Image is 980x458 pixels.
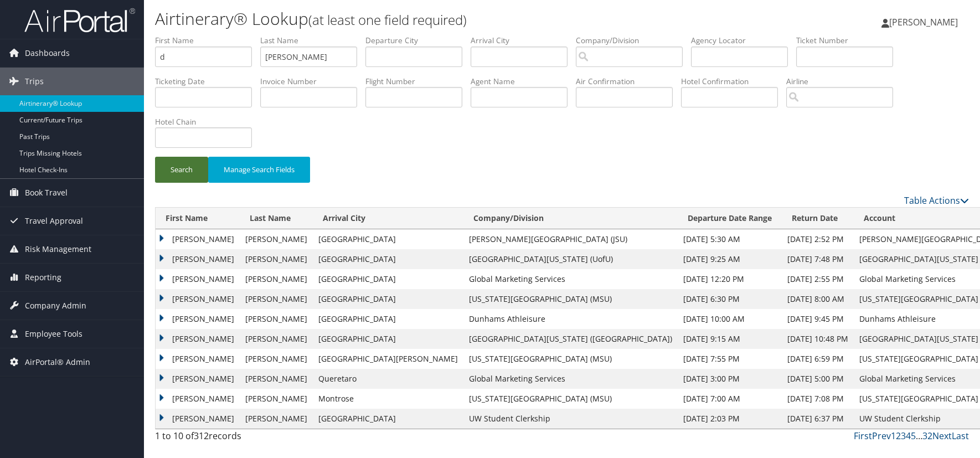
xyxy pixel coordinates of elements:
[678,309,782,329] td: [DATE] 10:00 AM
[156,208,240,229] th: First Name: activate to sort column ascending
[463,249,678,269] td: [GEOGRAPHIC_DATA][US_STATE] (UofU)
[681,76,786,87] label: Hotel Confirmation
[896,430,901,442] a: 2
[678,249,782,269] td: [DATE] 9:25 AM
[240,349,313,369] td: [PERSON_NAME]
[691,35,796,46] label: Agency Locator
[678,369,782,389] td: [DATE] 3:00 PM
[889,16,958,28] span: [PERSON_NAME]
[240,309,313,329] td: [PERSON_NAME]
[782,249,854,269] td: [DATE] 7:48 PM
[463,329,678,349] td: [GEOGRAPHIC_DATA][US_STATE] ([GEOGRAPHIC_DATA])
[932,430,952,442] a: Next
[240,369,313,389] td: [PERSON_NAME]
[25,348,90,376] span: AirPortal® Admin
[156,369,240,389] td: [PERSON_NAME]
[313,289,463,309] td: [GEOGRAPHIC_DATA]
[313,249,463,269] td: [GEOGRAPHIC_DATA]
[782,269,854,289] td: [DATE] 2:55 PM
[904,194,969,207] a: Table Actions
[155,35,260,46] label: First Name
[782,309,854,329] td: [DATE] 9:45 PM
[365,35,471,46] label: Departure City
[782,389,854,409] td: [DATE] 7:08 PM
[313,309,463,329] td: [GEOGRAPHIC_DATA]
[240,269,313,289] td: [PERSON_NAME]
[156,309,240,329] td: [PERSON_NAME]
[313,208,463,229] th: Arrival City: activate to sort column ascending
[156,229,240,249] td: [PERSON_NAME]
[260,35,365,46] label: Last Name
[952,430,969,442] a: Last
[678,389,782,409] td: [DATE] 7:00 AM
[678,289,782,309] td: [DATE] 6:30 PM
[240,229,313,249] td: [PERSON_NAME]
[881,6,969,39] a: [PERSON_NAME]
[25,207,83,235] span: Travel Approval
[156,289,240,309] td: [PERSON_NAME]
[901,430,906,442] a: 3
[313,329,463,349] td: [GEOGRAPHIC_DATA]
[240,329,313,349] td: [PERSON_NAME]
[782,369,854,389] td: [DATE] 5:00 PM
[463,349,678,369] td: [US_STATE][GEOGRAPHIC_DATA] (MSU)
[463,369,678,389] td: Global Marketing Services
[156,329,240,349] td: [PERSON_NAME]
[240,409,313,429] td: [PERSON_NAME]
[240,389,313,409] td: [PERSON_NAME]
[463,208,678,229] th: Company/Division
[156,389,240,409] td: [PERSON_NAME]
[240,208,313,229] th: Last Name: activate to sort column ascending
[911,430,916,442] a: 5
[25,235,91,263] span: Risk Management
[782,229,854,249] td: [DATE] 2:52 PM
[25,264,61,291] span: Reporting
[782,409,854,429] td: [DATE] 6:37 PM
[922,430,932,442] a: 32
[25,320,82,348] span: Employee Tools
[678,409,782,429] td: [DATE] 2:03 PM
[576,35,691,46] label: Company/Division
[240,289,313,309] td: [PERSON_NAME]
[25,179,68,207] span: Book Travel
[916,430,922,442] span: …
[156,409,240,429] td: [PERSON_NAME]
[906,430,911,442] a: 4
[313,389,463,409] td: Montrose
[25,39,70,67] span: Dashboards
[25,292,86,320] span: Company Admin
[782,208,854,229] th: Return Date: activate to sort column ascending
[782,349,854,369] td: [DATE] 6:59 PM
[313,409,463,429] td: [GEOGRAPHIC_DATA]
[678,229,782,249] td: [DATE] 5:30 AM
[24,7,135,33] img: airportal-logo.png
[678,349,782,369] td: [DATE] 7:55 PM
[25,68,44,95] span: Trips
[786,76,901,87] label: Airline
[365,76,471,87] label: Flight Number
[854,430,872,442] a: First
[313,369,463,389] td: Queretaro
[678,329,782,349] td: [DATE] 9:15 AM
[576,76,681,87] label: Air Confirmation
[208,157,310,183] button: Manage Search Fields
[155,116,260,127] label: Hotel Chain
[308,11,467,29] small: (at least one field required)
[872,430,891,442] a: Prev
[156,349,240,369] td: [PERSON_NAME]
[155,429,346,448] div: 1 to 10 of records
[796,35,901,46] label: Ticket Number
[156,269,240,289] td: [PERSON_NAME]
[463,409,678,429] td: UW Student Clerkship
[155,7,698,30] h1: Airtinerary® Lookup
[313,269,463,289] td: [GEOGRAPHIC_DATA]
[313,349,463,369] td: [GEOGRAPHIC_DATA][PERSON_NAME]
[463,289,678,309] td: [US_STATE][GEOGRAPHIC_DATA] (MSU)
[782,329,854,349] td: [DATE] 10:48 PM
[471,76,576,87] label: Agent Name
[891,430,896,442] a: 1
[313,229,463,249] td: [GEOGRAPHIC_DATA]
[240,249,313,269] td: [PERSON_NAME]
[463,309,678,329] td: Dunhams Athleisure
[782,289,854,309] td: [DATE] 8:00 AM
